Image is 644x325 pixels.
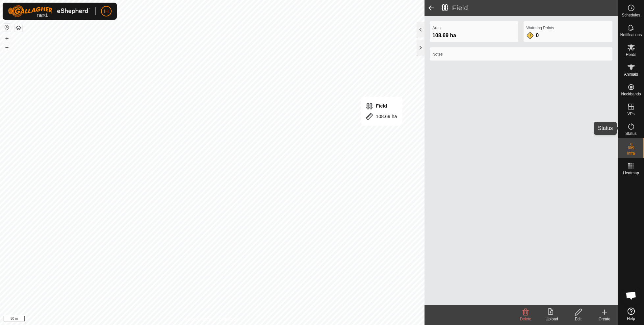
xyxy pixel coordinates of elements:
label: Notes [432,51,610,57]
span: Heatmap [623,171,639,175]
span: VPs [627,112,634,116]
label: Watering Points [526,25,610,31]
a: Help [618,305,644,323]
div: Create [591,316,618,322]
span: Schedules [622,13,640,17]
div: Open chat [621,286,641,305]
a: Contact Us [219,316,238,322]
span: Status [625,132,636,136]
span: IH [104,8,109,15]
span: Infra [627,151,635,155]
h2: Field [442,4,618,12]
button: Reset Map [3,24,11,32]
span: 0 [536,33,539,38]
div: Upload [539,316,565,322]
span: Animals [624,72,638,76]
span: Help [627,317,635,321]
button: – [3,43,11,51]
a: Privacy Policy [186,316,211,322]
span: Neckbands [621,92,641,96]
button: Map Layers [14,24,22,32]
div: Edit [565,316,591,322]
span: Delete [520,317,531,321]
label: Area [432,25,516,31]
button: + [3,35,11,42]
span: Herds [626,53,636,57]
span: Notifications [620,33,642,37]
div: Field [365,102,397,110]
img: Gallagher Logo [8,5,90,17]
span: 108.69 ha [432,33,456,38]
div: 108.69 ha [365,113,397,120]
